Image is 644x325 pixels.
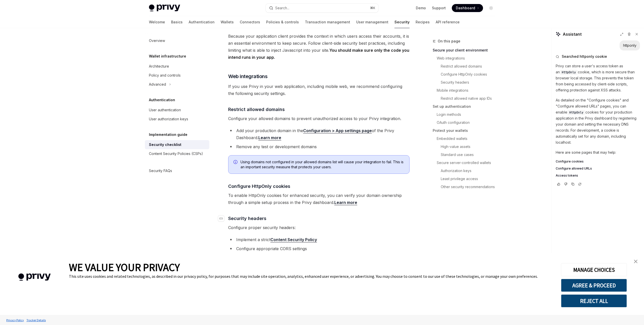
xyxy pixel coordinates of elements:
[228,83,410,97] span: If you use Privy in your web application, including mobile web, we recommend configuring the foll...
[218,215,228,222] a: Navigate to header
[275,5,289,11] div: Search...
[334,200,357,205] a: Learn more
[623,43,636,48] div: httponly
[149,107,181,113] div: User authentication
[145,71,209,80] a: Policy and controls
[556,159,640,164] a: Configure cookies
[433,46,499,54] a: Secure your client environment
[556,159,584,164] span: Configure cookies
[437,111,499,119] a: Login methods
[145,115,209,124] a: User authorization keys
[370,6,375,10] span: ⌘ K
[563,31,582,37] span: Assistant
[437,159,499,167] a: Secure server-controlled wallets
[149,38,165,44] div: Overview
[441,175,499,183] a: Least privilege access
[69,274,553,279] div: This site uses cookies and related technologies, as described in our privacy policy, for purposes...
[437,86,499,94] a: Mobile integrations
[171,16,183,28] a: Basics
[228,115,410,122] span: Configure your allowed domains to prevent unauthorized access to your Privy integration.
[149,151,203,157] div: Content Security Policies (CSPs)
[452,4,483,12] a: Dashboard
[145,166,209,175] a: Security FAQs
[561,263,627,276] button: MANAGE CHOICES
[149,142,181,148] div: Security checklist
[270,237,317,242] a: Content Security Policy
[437,119,499,127] a: OAuth configuration
[25,316,47,324] a: Tracker Details
[437,135,499,143] a: Embedded wallets
[487,4,495,12] button: Toggle dark mode
[228,183,290,190] span: Configure HttpOnly cookies
[436,16,460,28] a: API reference
[149,81,166,87] div: Advanced
[228,192,410,206] span: To enable HttpOnly cookies for enhanced security, you can verify your domain ownership through a ...
[228,143,410,150] li: Remove any test or development domains
[356,16,388,28] a: User management
[441,94,499,102] a: Restrict allowed native app IDs
[149,5,180,12] img: light logo
[441,62,499,70] a: Restrict allowed domains
[149,72,181,78] div: Policy and controls
[303,128,372,133] a: Configuration > App settings page
[432,6,446,11] a: Support
[456,6,475,11] span: Dashboard
[305,16,350,28] a: Transaction management
[441,183,499,191] a: Other security recommendations
[149,63,169,69] div: Architecture
[258,135,281,140] a: Learn more
[5,316,25,324] a: Privacy Policy
[189,16,215,28] a: Authentication
[145,105,209,115] a: User authentication
[394,16,410,28] a: Security
[266,16,299,28] a: Policies & controls
[149,132,187,138] h5: Implementation guide
[145,36,209,45] a: Overview
[416,6,426,11] a: Demo
[441,151,499,159] a: Standard use cases
[221,16,234,28] a: Wallets
[149,97,175,103] h5: Authentication
[556,63,640,93] p: Privy can store a user's access token as an cookie, which is more secure than browser local stora...
[8,266,61,288] img: company logo
[556,97,640,145] p: As detailed on the "Configure cookies" and "Configure allowed URLs" pages, you can enable cookies...
[634,260,637,263] img: close banner
[145,62,209,71] a: Architecture
[228,73,267,80] span: Web integrations
[437,54,499,62] a: Web integrations
[149,53,186,59] h5: Wallet infrastructure
[240,16,260,28] a: Connectors
[69,261,180,274] span: WE VALUE YOUR PRIVACY
[233,160,238,165] svg: Info
[556,167,592,171] span: Configure allowed URLs
[416,16,430,28] a: Recipes
[433,127,499,135] a: Protect your wallets
[149,116,188,122] div: User authorization keys
[228,245,410,252] li: Configure appropriate CORS settings
[228,224,410,231] span: Configure proper security headers:
[562,70,576,74] span: HttpOnly
[149,16,165,28] a: Welcome
[631,256,641,266] a: close banner
[228,33,410,61] span: Because your application client provides the context in which users access their accounts, it is ...
[228,215,266,222] span: Security headers
[569,111,583,115] span: HttpOnly
[561,279,627,292] button: AGREE & PROCEED
[441,78,499,86] a: Security headers
[556,174,640,178] a: Access tokens
[556,54,640,59] button: Searched httponly cookie
[556,174,578,178] span: Access tokens
[228,106,285,113] span: Restrict allowed domains
[240,159,404,170] span: Using domains not configured in your allowed domains list will cause your integration to fail. Th...
[228,127,410,141] li: Add your production domain in the of the Privy Dashboard.
[145,140,209,149] a: Security checklist
[149,168,172,174] div: Security FAQs
[556,167,640,171] a: Configure allowed URLs
[441,70,499,78] a: Configure HttpOnly cookies
[441,167,499,175] a: Authorization keys
[562,54,607,59] span: Searched httponly cookie
[266,4,378,13] button: Search...⌘K
[438,38,460,44] span: On this page
[561,294,627,307] button: REJECT ALL
[145,149,209,158] a: Content Security Policies (CSPs)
